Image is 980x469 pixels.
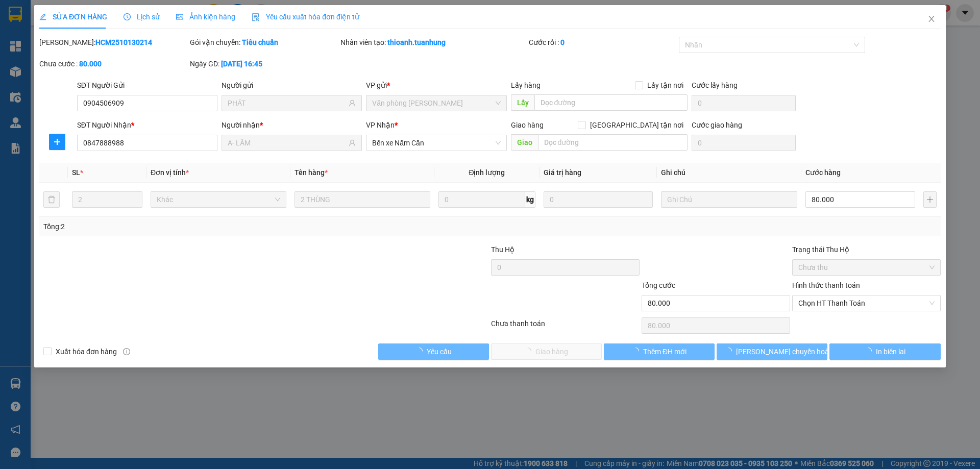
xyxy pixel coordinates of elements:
span: Bến xe Năm Căn [373,135,501,151]
span: Tên hàng [295,168,328,177]
span: loading [865,348,876,355]
span: VP Nhận [366,121,395,129]
span: Văn phòng Hồ Chí Minh [373,95,501,111]
span: Xuất hóa đơn hàng [52,346,121,357]
label: Cước giao hàng [692,121,742,129]
span: SỬA ĐƠN HÀNG [39,13,107,21]
span: Lấy hàng [511,81,541,89]
span: Chọn HT Thanh Toán [798,295,935,311]
button: delete [43,191,60,208]
div: VP gửi [366,80,507,91]
input: Dọc đường [534,94,688,111]
input: Dọc đường [538,134,688,151]
span: close [927,15,936,23]
span: Yêu cầu xuất hóa đơn điện tử [252,13,359,21]
div: Trạng thái Thu Hộ [792,244,941,255]
b: HCM2510130214 [95,38,152,46]
span: Ảnh kiện hàng [176,13,235,21]
div: Chưa thanh toán [490,318,641,336]
span: Lấy [511,94,534,111]
span: plus [50,138,65,146]
span: Giao hàng [511,121,544,129]
div: Ngày GD: [190,58,338,69]
span: Khác [157,192,280,207]
div: Cước rồi : [529,37,677,48]
div: SĐT Người Gửi [77,80,217,91]
input: Tên người gửi [228,97,347,109]
b: thioanh.tuanhung [387,38,446,46]
button: [PERSON_NAME] chuyển hoàn [717,343,827,360]
span: [PERSON_NAME] chuyển hoàn [736,346,833,357]
span: user [349,100,356,107]
div: Tổng: 2 [43,221,378,232]
span: loading [632,348,643,355]
div: Người gửi [222,80,362,91]
button: In biên lai [830,343,941,360]
span: kg [525,191,535,208]
div: Chưa cước : [39,58,188,69]
b: 0 [560,38,565,46]
div: Gói vận chuyển: [190,37,338,48]
span: clock-circle [124,13,131,20]
input: Tên người nhận [228,137,347,149]
input: Cước giao hàng [692,135,796,151]
input: VD: Bàn, Ghế [295,191,430,208]
span: picture [176,13,183,20]
span: loading [725,348,736,355]
th: Ghi chú [657,163,801,183]
button: plus [923,191,937,208]
button: Giao hàng [491,343,602,360]
input: 0 [544,191,653,208]
button: Close [917,5,946,34]
span: user [349,139,356,146]
button: Yêu cầu [378,343,489,360]
div: [PERSON_NAME]: [39,37,188,48]
span: Giao [511,134,538,151]
span: Cước hàng [805,168,841,177]
span: Thêm ĐH mới [643,346,687,357]
span: Đơn vị tính [151,168,189,177]
span: In biên lai [876,346,905,357]
span: Thu Hộ [491,245,514,254]
div: SĐT Người Nhận [77,119,217,131]
input: Ghi Chú [661,191,797,208]
b: 80.000 [79,60,102,68]
button: Thêm ĐH mới [604,343,715,360]
img: icon [252,13,260,21]
span: edit [39,13,46,20]
span: Định lượng [469,168,505,177]
label: Hình thức thanh toán [792,281,860,289]
span: Giá trị hàng [544,168,581,177]
span: Lấy tận nơi [643,80,688,91]
span: info-circle [123,348,130,355]
span: Chưa thu [798,260,935,275]
span: loading [415,348,427,355]
div: Người nhận [222,119,362,131]
span: Tổng cước [642,281,675,289]
label: Cước lấy hàng [692,81,738,89]
span: SL [72,168,80,177]
span: Yêu cầu [427,346,452,357]
input: Cước lấy hàng [692,95,796,111]
span: Lịch sử [124,13,160,21]
div: Nhân viên tạo: [340,37,527,48]
b: Tiêu chuẩn [242,38,278,46]
b: [DATE] 16:45 [221,60,262,68]
button: plus [49,134,65,150]
span: [GEOGRAPHIC_DATA] tận nơi [586,119,688,131]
